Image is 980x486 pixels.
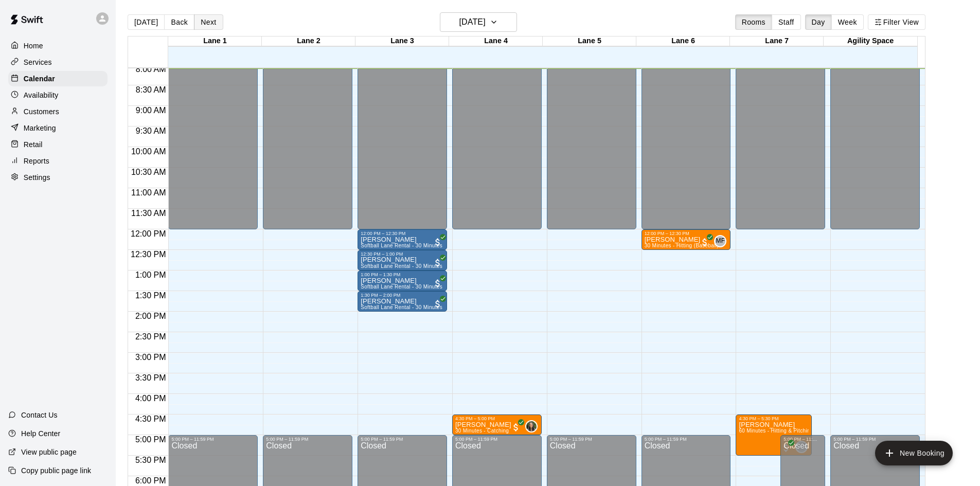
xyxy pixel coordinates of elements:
span: All customers have paid [433,237,443,247]
div: 1:30 PM – 2:00 PM [361,293,444,298]
button: Filter View [868,14,925,30]
button: Week [831,14,864,30]
div: 5:00 PM – 11:59 PM [266,437,349,442]
span: 10:30 AM [129,168,169,176]
p: Customers [24,106,59,117]
a: Services [8,55,108,70]
a: Availability [8,87,108,103]
span: 12:30 PM [128,250,168,259]
div: Lane 2 [262,37,355,46]
a: Retail [8,137,108,152]
div: Lane 5 [543,37,636,46]
span: MF [716,236,725,246]
p: Settings [24,172,50,183]
div: 12:00 PM – 12:30 PM [645,231,728,236]
span: 3:00 PM [133,353,169,362]
span: All customers have paid [781,443,791,453]
a: Reports [8,153,108,169]
button: add [875,441,953,465]
button: Back [164,14,194,30]
span: Softball Lane Rental - 30 Minutes [361,284,442,290]
div: 5:00 PM – 11:59 PM [833,437,917,442]
a: Calendar [8,71,108,86]
span: 10:00 AM [129,147,169,156]
span: All customers have paid [511,422,521,433]
h6: [DATE] [459,15,486,29]
p: Marketing [24,123,56,133]
div: Lane 1 [168,37,262,46]
span: 11:30 AM [129,209,169,218]
div: 5:00 PM – 11:59 PM [645,437,728,442]
span: All customers have paid [433,258,443,268]
span: 5:00 PM [133,435,169,444]
span: Matt Field [718,235,726,247]
a: Marketing [8,120,108,136]
span: 2:30 PM [133,332,169,341]
span: Softball Lane Rental - 30 Minutes [361,243,442,248]
p: Help Center [21,428,60,439]
div: 12:00 PM – 12:30 PM [361,231,444,236]
div: 12:00 PM – 12:30 PM: Brynnly Thomson [358,229,447,250]
span: 8:00 AM [133,65,169,74]
span: 4:30 PM [133,415,169,423]
div: 4:30 PM – 5:00 PM [455,416,539,421]
div: 12:30 PM – 1:00 PM: Brynnly Thomson [358,250,447,271]
div: Lane 4 [449,37,543,46]
span: Softball Lane Rental - 30 Minutes [361,263,442,269]
div: 12:30 PM – 1:00 PM [361,251,444,257]
span: 2:00 PM [133,312,169,320]
span: 30 Minutes - Catching [455,428,509,434]
span: Softball Lane Rental - 30 Minutes [361,304,442,310]
div: 1:30 PM – 2:00 PM: Brynnly Thomson [358,291,447,312]
div: 12:00 PM – 12:30 PM: Logan Halvorsen [642,229,731,250]
img: Megan MacDonald [526,421,537,431]
span: 60 Minutes - Hitting & Pitching (Baseball) [739,428,840,434]
span: 4:00 PM [133,394,169,403]
span: 9:30 AM [133,127,169,135]
span: All customers have paid [700,237,710,247]
div: 4:30 PM – 5:30 PM: Jayden Calo [736,415,812,456]
span: 1:00 PM [133,271,169,279]
a: Customers [8,104,108,119]
div: Agility Space [824,37,917,46]
div: Lane 7 [730,37,824,46]
div: 1:00 PM – 1:30 PM: Brynnly Thomson [358,271,447,291]
a: Home [8,38,108,53]
p: Copy public page link [21,465,91,476]
button: Day [805,14,832,30]
div: 1:00 PM – 1:30 PM [361,272,444,277]
div: 5:00 PM – 11:59 PM [455,437,539,442]
div: Matt Field [714,235,726,247]
button: Staff [772,14,801,30]
p: View public page [21,447,77,457]
p: Availability [24,90,59,100]
div: Megan MacDonald [525,420,538,433]
div: Lane 6 [636,37,730,46]
span: 3:30 PM [133,373,169,382]
p: Services [24,57,52,67]
button: [DATE] [128,14,165,30]
span: 1:30 PM [133,291,169,300]
span: 11:00 AM [129,188,169,197]
p: Reports [24,156,49,166]
span: 12:00 PM [128,229,168,238]
span: 30 Minutes - Hitting (Baseball) [645,243,719,248]
div: Lane 3 [355,37,449,46]
span: 9:00 AM [133,106,169,115]
div: 5:00 PM – 11:59 PM [783,437,822,442]
span: All customers have paid [433,278,443,289]
p: Retail [24,139,43,150]
p: Home [24,41,43,51]
a: Settings [8,170,108,185]
button: [DATE] [440,12,517,32]
p: Contact Us [21,410,58,420]
div: 5:00 PM – 11:59 PM [361,437,444,442]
